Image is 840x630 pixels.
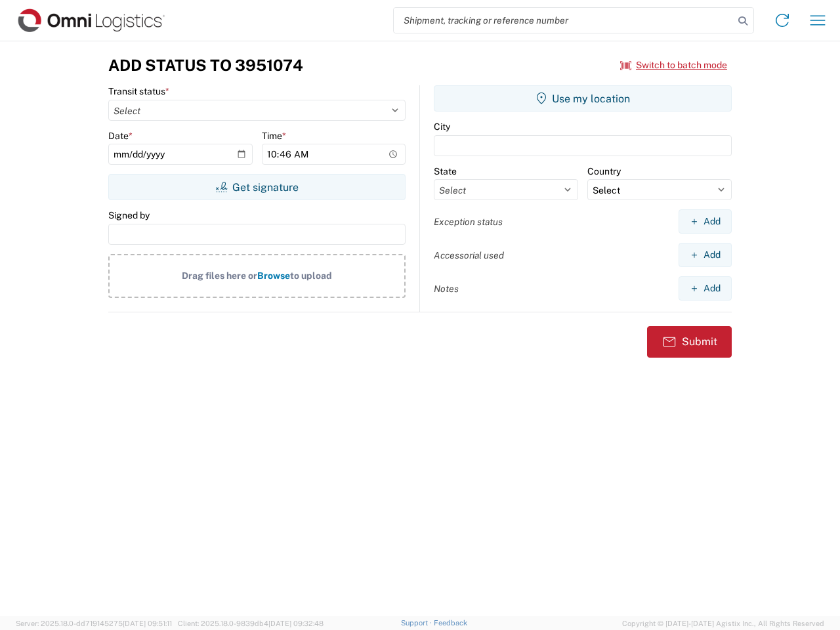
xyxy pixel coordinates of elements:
[16,619,172,627] span: Server: 2025.18.0-dd719145275
[268,619,324,627] span: [DATE] 09:32:48
[679,276,732,301] button: Add
[123,619,172,627] span: [DATE] 09:51:11
[262,130,286,142] label: Time
[394,8,734,33] input: Shipment, tracking or reference number
[108,56,303,75] h3: Add Status to 3951074
[108,209,150,221] label: Signed by
[434,283,459,295] label: Notes
[434,216,503,228] label: Exception status
[108,130,133,142] label: Date
[434,121,450,133] label: City
[182,270,257,281] span: Drag files here or
[401,619,434,627] a: Support
[620,54,727,76] button: Switch to batch mode
[108,85,169,97] label: Transit status
[434,165,457,177] label: State
[434,85,732,112] button: Use my location
[679,243,732,267] button: Add
[587,165,621,177] label: Country
[434,619,467,627] a: Feedback
[647,326,732,358] button: Submit
[257,270,290,281] span: Browse
[622,618,824,629] span: Copyright © [DATE]-[DATE] Agistix Inc., All Rights Reserved
[178,619,324,627] span: Client: 2025.18.0-9839db4
[108,174,406,200] button: Get signature
[290,270,332,281] span: to upload
[434,249,504,261] label: Accessorial used
[679,209,732,234] button: Add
